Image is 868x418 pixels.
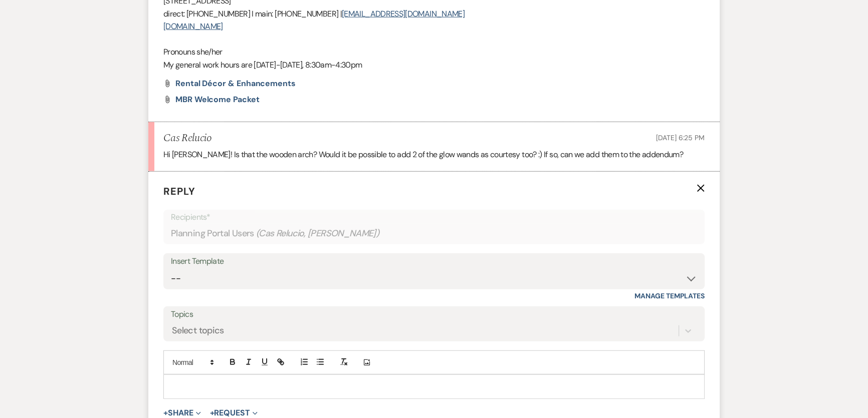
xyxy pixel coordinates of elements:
[163,409,168,417] span: +
[171,307,697,322] label: Topics
[256,227,380,240] span: ( Cas Relucio, [PERSON_NAME] )
[175,96,260,104] a: MBR Welcome Packet
[163,185,195,198] span: Reply
[656,133,705,142] span: [DATE] 6:25 PM
[210,409,258,417] button: Request
[163,132,212,145] h5: Cas Relucio
[163,9,342,19] span: direct: [PHONE_NUMBER] I main: [PHONE_NUMBER] |
[163,21,223,32] a: [DOMAIN_NAME]
[175,80,296,88] a: Rental Décor & Enhancements
[163,47,223,57] span: Pronouns she/her
[171,211,697,224] p: Recipients*
[175,94,260,105] span: MBR Welcome Packet
[342,9,465,19] a: [EMAIL_ADDRESS][DOMAIN_NAME]
[634,291,705,300] a: Manage Templates
[163,148,705,161] p: Hi [PERSON_NAME]! Is that the wooden arch? Would it be possible to add 2 of the glow wands as cou...
[172,324,224,338] div: Select topics
[163,409,201,417] button: Share
[171,254,697,269] div: Insert Template
[175,78,296,89] span: Rental Décor & Enhancements
[210,409,214,417] span: +
[171,224,697,243] div: Planning Portal Users
[163,60,362,70] span: My general work hours are [DATE]-[DATE], 8:30am-4:30pm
